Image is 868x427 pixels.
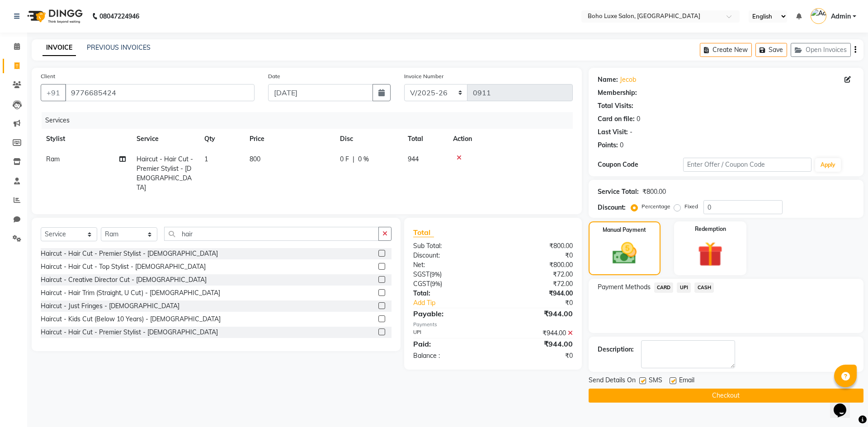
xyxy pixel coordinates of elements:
[358,155,369,164] span: 0 %
[41,249,218,258] div: Haircut - Hair Cut - Premier Stylist - [DEMOGRAPHIC_DATA]
[41,288,220,298] div: Haircut - Hair Trim (Straight, U Cut) - [DEMOGRAPHIC_DATA]
[598,75,618,84] div: Name:
[507,298,579,308] div: ₹0
[598,141,618,150] div: Points:
[41,314,221,324] div: Haircut - Kids Cut (Below 10 Years) - [DEMOGRAPHIC_DATA]
[42,40,76,56] a: INVOICE
[598,345,634,354] div: Description:
[589,389,863,403] button: Checkout
[598,127,628,137] div: Last Visit:
[690,239,731,270] img: _gift.svg
[406,289,493,298] div: Total:
[649,375,662,387] span: SMS
[406,241,493,251] div: Sub Total:
[41,84,66,101] button: +91
[42,112,580,129] div: Services
[164,227,379,241] input: Search or Scan
[493,251,579,260] div: ₹0
[448,129,573,149] th: Action
[493,308,579,319] div: ₹944.00
[406,308,493,319] div: Payable:
[684,202,698,211] label: Fixed
[244,129,335,149] th: Price
[23,4,85,29] img: logo
[598,160,683,169] div: Coupon Code
[204,155,208,163] span: 1
[131,129,199,149] th: Service
[340,155,349,164] span: 0 F
[413,280,430,288] span: CGST
[694,282,714,293] span: CASH
[493,351,579,361] div: ₹0
[268,72,280,80] label: Date
[41,328,218,337] div: Haircut - Hair Cut - Premier Stylist - [DEMOGRAPHIC_DATA]
[791,43,851,57] button: Open Invoices
[493,279,579,289] div: ₹72.00
[413,321,573,328] div: Payments
[250,155,260,163] span: 800
[99,4,139,29] b: 08047224946
[598,101,633,111] div: Total Visits:
[41,129,131,149] th: Stylist
[683,158,811,172] input: Enter Offer / Coupon Code
[41,262,206,272] div: Haircut - Hair Cut - Top Stylist - [DEMOGRAPHIC_DATA]
[630,127,632,137] div: -
[605,239,644,267] img: _cash.svg
[493,328,579,338] div: ₹944.00
[406,251,493,260] div: Discount:
[335,129,402,149] th: Disc
[493,241,579,251] div: ₹800.00
[137,155,193,192] span: Haircut - Hair Cut - Premier Stylist - [DEMOGRAPHIC_DATA]
[598,88,637,98] div: Membership:
[406,270,493,279] div: ( )
[406,328,493,338] div: UPI
[413,270,429,278] span: SGST
[46,155,60,163] span: Ram
[620,75,636,84] a: Jecob
[493,260,579,270] div: ₹800.00
[642,202,670,211] label: Percentage
[41,275,207,285] div: Haircut - Creative Director Cut - [DEMOGRAPHIC_DATA]
[598,187,639,197] div: Service Total:
[199,129,244,149] th: Qty
[406,351,493,361] div: Balance :
[406,279,493,289] div: ( )
[603,226,646,234] label: Manual Payment
[654,282,674,293] span: CARD
[811,8,826,24] img: Admin
[637,114,640,124] div: 0
[406,260,493,270] div: Net:
[408,155,419,163] span: 944
[41,72,55,80] label: Client
[406,298,507,308] a: Add Tip
[65,84,255,101] input: Search by Name/Mobile/Email/Code
[677,282,691,293] span: UPI
[87,43,151,52] a: PREVIOUS INVOICES
[493,338,579,349] div: ₹944.00
[831,12,851,21] span: Admin
[404,72,443,80] label: Invoice Number
[815,158,841,172] button: Apply
[755,43,787,57] button: Save
[493,289,579,298] div: ₹944.00
[620,141,623,150] div: 0
[598,203,626,212] div: Discount:
[642,187,666,197] div: ₹800.00
[432,280,440,287] span: 9%
[589,375,636,387] span: Send Details On
[431,271,440,278] span: 9%
[700,43,752,57] button: Create New
[353,155,354,164] span: |
[598,114,635,124] div: Card on file:
[679,375,694,387] span: Email
[413,228,434,237] span: Total
[41,301,179,311] div: Haircut - Just Fringes - [DEMOGRAPHIC_DATA]
[493,270,579,279] div: ₹72.00
[402,129,448,149] th: Total
[406,338,493,349] div: Paid:
[598,282,651,292] span: Payment Methods
[830,391,859,418] iframe: chat widget
[695,225,726,233] label: Redemption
